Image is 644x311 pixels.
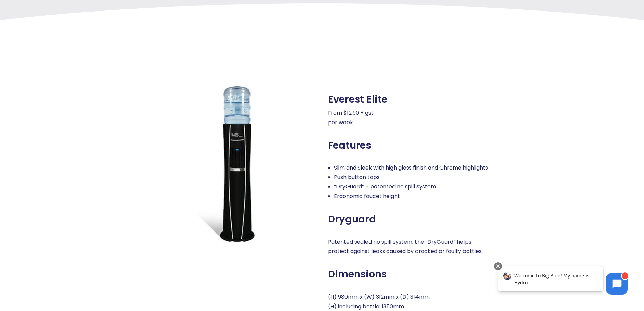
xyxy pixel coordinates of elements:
li: Ergonomic faucet height [334,192,492,201]
span: Features [328,139,371,151]
iframe: Chatbot [491,261,635,302]
li: Slim and Sleek with high gloss finish and Chrome highlights [334,163,492,173]
li: “DryGuard” – patented no spill system [334,182,492,192]
span: Dryguard [328,213,376,225]
p: Patented sealed no spill system, the “DryGuard” helps protect against leaks caused by cracked or ... [328,237,492,256]
p: From $12.90 + gst per week [328,108,492,127]
span: Everest Elite [328,93,387,105]
span: Dimensions [328,268,387,280]
li: Push button taps [334,173,492,182]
